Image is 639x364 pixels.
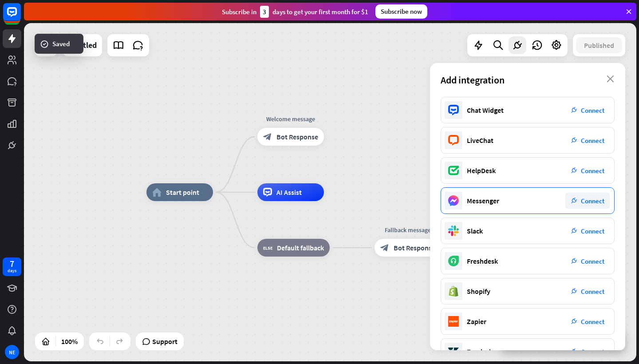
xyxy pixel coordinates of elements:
[10,260,14,268] div: 7
[152,188,162,197] i: home_2
[375,4,427,19] div: Subscribe now
[8,268,16,274] div: days
[59,334,80,348] div: 100%
[166,188,199,197] span: Start point
[571,258,577,264] i: plug_integration
[5,345,19,359] div: NE
[222,6,368,18] div: Subscribe in days to get your first month for $1
[571,348,577,355] i: plug_integration
[571,137,577,143] i: plug_integration
[571,228,577,234] i: plug_integration
[467,257,498,265] div: Freshdesk
[581,136,604,145] span: Connect
[263,132,272,141] i: block_bot_response
[607,75,614,83] i: close
[581,257,604,265] span: Connect
[467,106,504,115] div: Chat Widget
[467,226,483,235] div: Slack
[576,37,622,53] button: Published
[571,107,577,113] i: plug_integration
[152,334,177,348] span: Support
[251,115,331,123] div: Welcome message
[277,243,324,252] span: Default fallback
[3,257,21,276] a: 7 days
[394,243,435,252] span: Bot Response
[581,227,604,235] span: Connect
[260,6,269,18] div: 3
[581,348,604,356] span: Connect
[571,167,577,174] i: plug_integration
[581,166,604,175] span: Connect
[276,132,318,141] span: Bot Response
[467,317,486,326] div: Zapier
[571,288,577,294] i: plug_integration
[581,287,604,296] span: Connect
[40,40,49,48] i: success
[467,347,493,356] div: Zendesk
[441,74,505,86] span: Add integration
[581,106,604,115] span: Connect
[68,34,97,56] div: Untitled
[571,198,577,204] i: plug_integration
[467,196,499,205] div: Messenger
[571,318,577,324] i: plug_integration
[467,166,496,175] div: HelpDesk
[263,243,272,252] i: block_fallback
[368,226,448,234] div: Fallback message
[7,4,34,30] button: Open LiveChat chat widget
[581,197,604,205] span: Connect
[276,188,302,197] span: AI Assist
[380,243,389,252] i: block_bot_response
[467,287,490,296] div: Shopify
[467,136,493,145] div: LiveChat
[581,317,604,326] span: Connect
[52,39,70,48] span: Saved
